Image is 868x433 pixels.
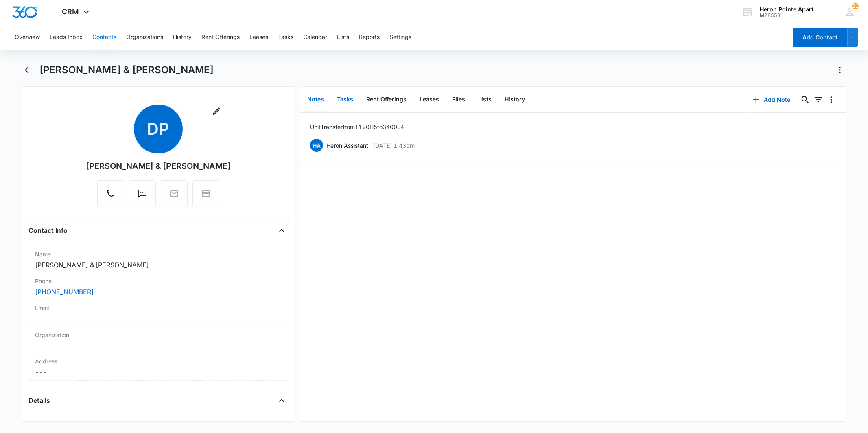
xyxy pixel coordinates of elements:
dd: --- [35,341,281,350]
button: Files [446,87,472,112]
dd: [PERSON_NAME] & [PERSON_NAME] [35,260,281,270]
button: Leads Inbox [50,24,83,50]
label: Organization [35,330,281,339]
button: History [498,87,531,112]
button: Add Note [745,90,799,109]
button: Organizations [126,24,163,50]
span: 61 [852,3,859,9]
button: Text [129,180,156,207]
button: Contacts [92,24,116,50]
div: [PERSON_NAME] & [PERSON_NAME] [86,160,231,172]
div: Organization--- [28,327,288,354]
button: Leases [249,24,268,50]
button: Actions [833,63,846,77]
label: Phone [35,277,281,285]
button: Overview [15,24,40,50]
div: account name [760,6,819,13]
label: Address [35,357,281,365]
button: Search... [799,93,812,106]
a: [PHONE_NUMBER] [35,287,94,297]
dd: --- [35,367,281,377]
div: account id [760,13,819,18]
div: notifications count [852,3,859,9]
span: DP [134,105,183,153]
button: Close [275,394,288,407]
label: Name [35,250,281,258]
button: Rent Offerings [201,24,240,50]
span: HA [310,139,323,152]
button: Back [22,63,34,77]
span: CRM [62,7,79,16]
a: Call [97,193,124,200]
div: Phone[PHONE_NUMBER] [28,273,288,300]
button: Settings [389,24,411,50]
button: Reports [359,24,380,50]
h4: Contact Info [28,225,68,235]
label: Email [35,304,281,312]
button: Overflow Menu [825,93,838,106]
button: Notes [301,87,330,112]
label: Source [35,420,281,429]
a: Text [129,193,156,200]
dd: --- [35,314,281,324]
button: Calendar [303,24,327,50]
p: Unit Transfer from 1120 H5 to 3400 L4 [310,122,404,131]
p: [DATE] 1:43pm [373,141,415,150]
button: Add Contact [793,28,848,47]
h1: [PERSON_NAME] & [PERSON_NAME] [39,64,214,76]
button: Lists [472,87,498,112]
button: Leases [413,87,446,112]
h4: Details [28,396,50,405]
div: Name[PERSON_NAME] & [PERSON_NAME] [28,247,288,273]
button: Tasks [278,24,293,50]
button: History [173,24,192,50]
button: Tasks [330,87,360,112]
button: Rent Offerings [360,87,413,112]
button: Call [97,180,124,207]
p: Heron Assistant [326,141,368,150]
div: Email--- [28,300,288,327]
button: Filters [812,93,825,106]
button: Lists [337,24,349,50]
button: Close [275,224,288,237]
div: Address--- [28,354,288,381]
